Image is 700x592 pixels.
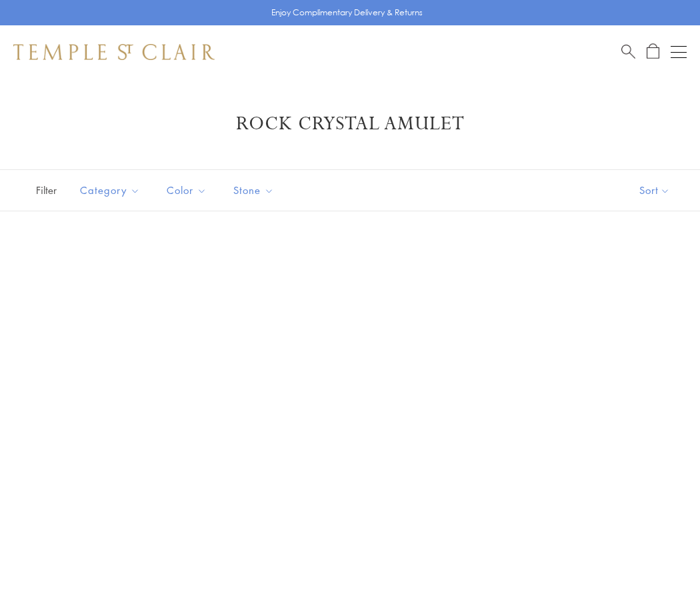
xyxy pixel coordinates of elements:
[13,44,215,60] img: Temple St. Clair
[157,175,217,205] button: Color
[609,170,700,211] button: Show sort by
[223,175,284,205] button: Stone
[647,43,659,60] a: Open Shopping Bag
[160,182,217,199] span: Color
[271,6,423,19] p: Enjoy Complimentary Delivery & Returns
[33,112,667,136] h1: Rock Crystal Amulet
[621,43,635,60] a: Search
[73,182,150,199] span: Category
[227,182,284,199] span: Stone
[70,175,150,205] button: Category
[671,44,687,60] button: Open navigation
